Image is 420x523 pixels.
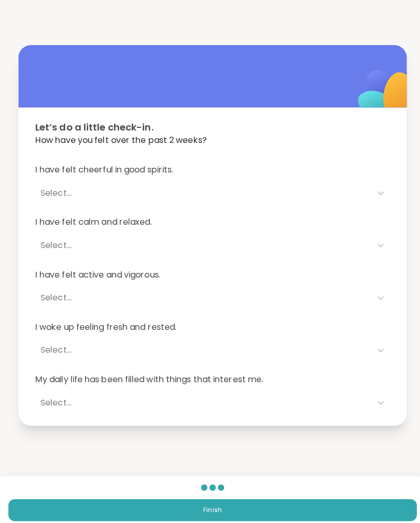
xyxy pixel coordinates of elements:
span: Let’s do a little check-in. [35,119,385,133]
span: I have felt calm and relaxed. [35,213,385,226]
span: Finish [201,499,219,509]
div: Select... [40,236,361,249]
span: My daily life has been filled with things that interest me. [35,369,385,381]
div: Select... [40,340,361,352]
span: How have you felt over the past 2 weeks? [35,133,385,145]
button: Finish [8,493,412,515]
span: I have felt cheerful in good spirits. [35,162,385,174]
span: I woke up feeling fresh and rested. [35,317,385,329]
div: Select... [40,391,361,404]
span: I have felt active and vigorous. [35,265,385,278]
div: Select... [40,288,361,300]
div: Select... [40,184,361,197]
